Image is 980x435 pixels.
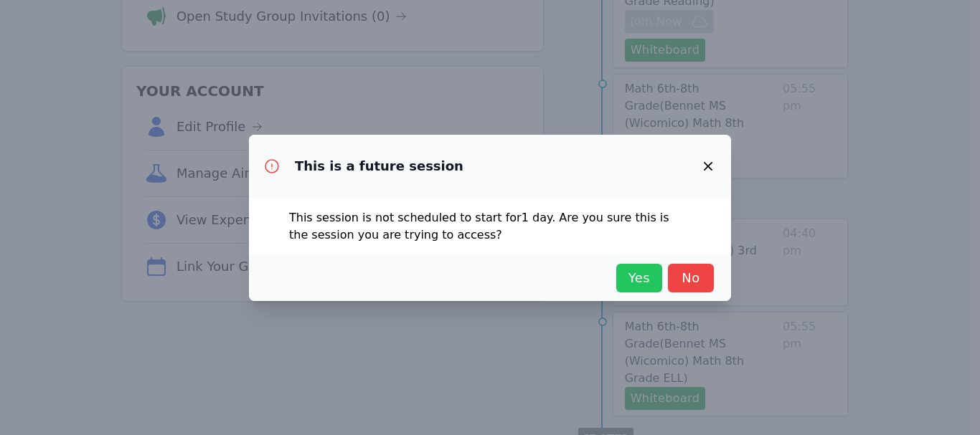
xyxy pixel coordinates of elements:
[623,268,655,288] span: Yes
[295,158,463,175] h3: This is a future session
[616,264,662,292] button: Yes
[668,264,714,292] button: No
[289,209,691,244] p: This session is not scheduled to start for 1 day . Are you sure this is the session you are tryin...
[675,268,707,288] span: No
